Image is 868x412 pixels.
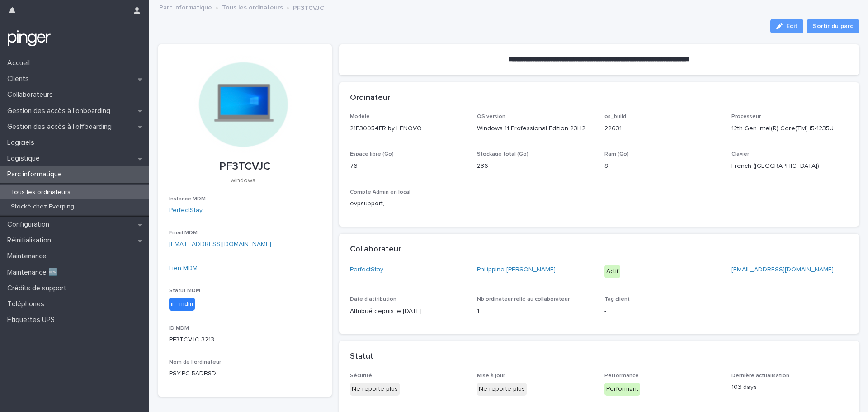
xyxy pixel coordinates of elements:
[4,284,74,293] p: Crédits de support
[4,236,58,245] p: Réinitialisation
[4,203,81,211] p: Stocké chez Everping
[786,23,797,29] span: Edit
[350,124,467,133] p: 21E30054FR by LENOVO
[4,154,47,163] p: Logistique
[731,152,749,157] span: Clavier
[350,245,401,255] h2: Collaborateur
[477,383,527,396] div: Ne reporte plus
[4,75,36,83] p: Clients
[350,152,394,157] span: Espace libre (Go)
[4,300,52,308] p: Téléphones
[222,2,283,12] a: Tous les ordinateurs
[159,2,212,12] a: Parc informatique
[4,220,57,229] p: Configuration
[350,307,467,316] p: Attribué depuis le [DATE]
[604,383,640,396] div: Performant
[293,2,324,12] p: PF3TCVJC
[4,170,69,179] p: Parc informatique
[350,383,400,396] div: Ne reporte plus
[7,29,51,47] img: mTgBEunGTSyRkCgitkcU
[477,152,528,157] span: Stockage total (Go)
[604,114,626,119] span: os_build
[604,161,721,171] p: 8
[350,114,370,119] span: Modèle
[477,373,505,379] span: Mise à jour
[604,152,629,157] span: Ram (Go)
[169,177,317,185] p: windows
[731,383,848,392] p: 103 days
[350,93,390,103] h2: Ordinateur
[731,114,761,119] span: Processeur
[4,90,60,99] p: Collaborateurs
[350,161,467,171] p: 76
[350,352,373,362] h2: Statut
[169,160,321,173] p: PF3TCVJC
[4,59,37,67] p: Accueil
[477,114,505,119] span: OS version
[169,335,321,345] p: PF3TCVJC-3213
[350,297,396,302] span: Date d'attribution
[731,124,848,133] p: 12th Gen Intel(R) Core(TM) i5-1235U
[770,19,803,33] button: Edit
[813,22,853,31] span: Sortir du parc
[731,373,789,379] span: Dernière actualisation
[350,199,467,208] p: evpsupport,
[4,123,119,131] p: Gestion des accès à l’offboarding
[350,373,372,379] span: Sécurité
[4,252,54,260] p: Maintenance
[4,268,65,277] p: Maintenance 🆕
[477,297,570,302] span: Nb ordinateur relié au collaborateur
[4,189,78,196] p: Tous les ordinateurs
[169,265,198,271] a: Lien MDM
[4,107,118,115] p: Gestion des accès à l’onboarding
[169,369,321,379] p: PSY-PC-5ADB8D
[169,196,206,202] span: Instance MDM
[477,307,594,316] p: 1
[4,316,62,324] p: Étiquettes UPS
[169,206,203,215] a: PerfectStay
[604,297,630,302] span: Tag client
[604,124,721,133] p: 22631
[350,189,410,195] span: Compte Admin en local
[731,161,848,171] p: French ([GEOGRAPHIC_DATA])
[169,360,221,365] span: Nom de l'ordinateur
[731,266,834,273] a: [EMAIL_ADDRESS][DOMAIN_NAME]
[350,265,383,275] a: PerfectStay
[169,326,189,331] span: ID MDM
[169,230,198,236] span: Email MDM
[169,241,271,247] a: [EMAIL_ADDRESS][DOMAIN_NAME]
[4,138,42,147] p: Logiciels
[604,265,620,278] div: Actif
[604,373,639,379] span: Performance
[169,298,195,311] div: in_mdm
[477,161,594,171] p: 236
[477,124,594,133] p: Windows 11 Professional Edition 23H2
[477,265,556,275] a: Philippine [PERSON_NAME]
[169,288,200,294] span: Statut MDM
[807,19,859,33] button: Sortir du parc
[604,307,721,316] p: -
